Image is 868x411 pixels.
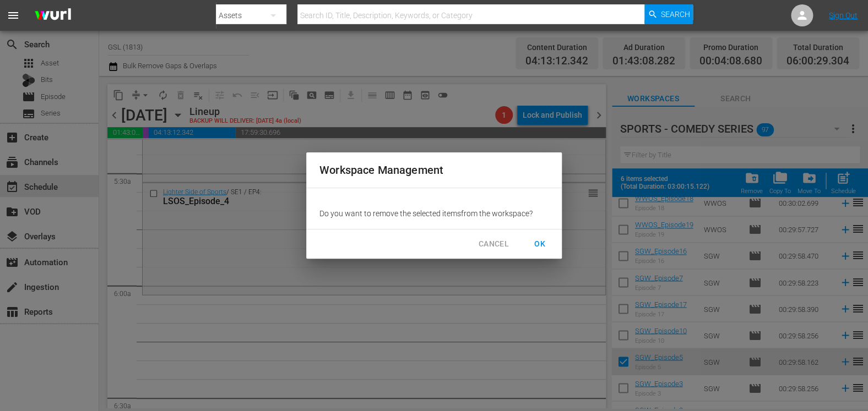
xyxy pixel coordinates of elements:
p: Do you want to remove the selected item s from the workspace? [319,208,549,219]
button: CANCEL [470,234,518,254]
span: CANCEL [479,237,509,251]
span: OK [531,237,549,251]
span: menu [7,9,20,22]
img: ans4CAIJ8jUAAAAAAAAAAAAAAAAAAAAAAAAgQb4GAAAAAAAAAAAAAAAAAAAAAAAAJMjXAAAAAAAAAAAAAAAAAAAAAAAAgAT5G... [26,3,79,29]
h2: Workspace Management [319,161,549,179]
button: OK [522,234,557,254]
a: Sign Out [829,11,858,20]
span: Search [661,4,690,24]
